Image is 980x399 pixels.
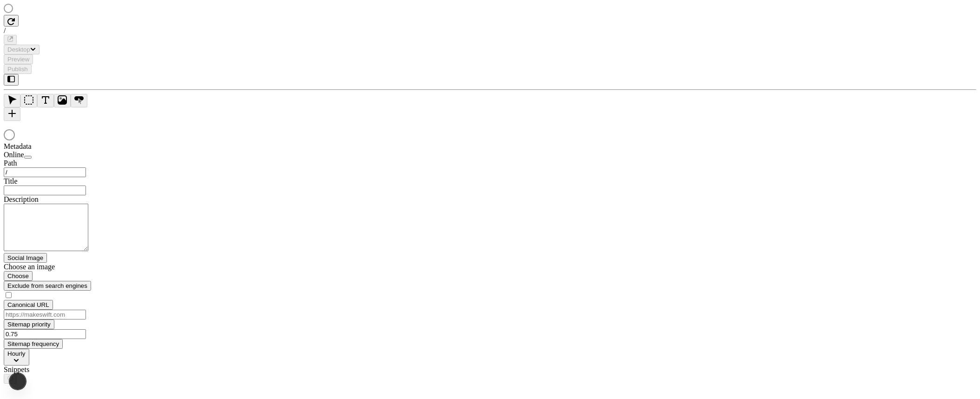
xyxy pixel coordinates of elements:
[4,349,29,366] button: Hourly
[4,54,33,64] button: Preview
[4,300,53,310] button: Canonical URL
[4,195,39,203] span: Description
[4,366,115,374] div: Snippets
[7,66,28,73] span: Publish
[4,339,63,349] button: Sitemap frequency
[7,254,43,261] span: Social Image
[7,340,59,347] span: Sitemap frequency
[4,27,976,35] div: /
[4,310,86,319] input: https://makeswift.com
[7,321,51,328] span: Sitemap priority
[71,94,87,107] button: Button
[7,350,26,357] span: Hourly
[4,151,24,159] span: Online
[4,142,115,151] div: Metadata
[20,94,37,107] button: Box
[7,46,30,53] span: Desktop
[54,94,71,107] button: Image
[37,94,54,107] button: Text
[4,64,32,74] button: Publish
[4,177,18,185] span: Title
[4,45,39,54] button: Desktop
[4,253,47,263] button: Social Image
[7,301,49,308] span: Canonical URL
[4,319,54,329] button: Sitemap priority
[7,282,87,289] span: Exclude from search engines
[4,159,17,167] span: Path
[4,263,115,271] div: Choose an image
[7,56,29,63] span: Preview
[4,281,91,291] button: Exclude from search engines
[7,273,29,279] span: Choose
[4,271,33,281] button: Choose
